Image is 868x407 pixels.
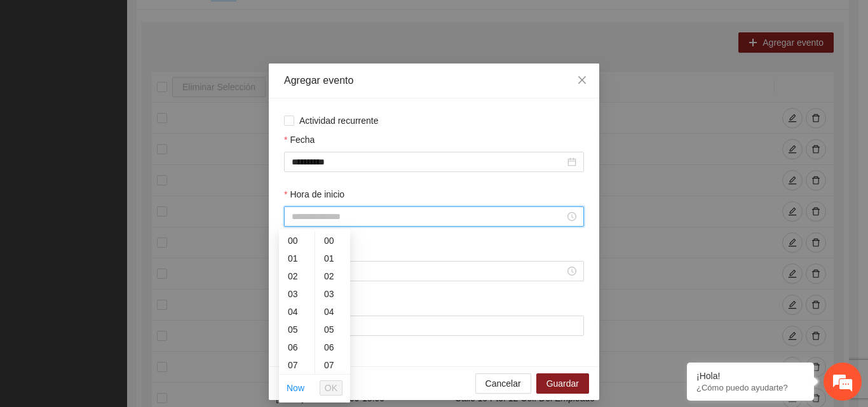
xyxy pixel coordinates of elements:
[279,321,315,338] div: 05
[485,377,521,390] span: Cancelar
[546,377,579,390] span: Guardar
[279,303,315,321] div: 04
[565,63,599,98] button: Close
[279,250,315,267] div: 01
[315,303,350,321] div: 04
[315,356,350,374] div: 07
[315,338,350,356] div: 06
[208,6,239,37] div: Minimizar ventana de chat en vivo
[279,232,315,250] div: 00
[475,373,531,394] button: Cancelar
[66,65,214,81] div: Chatee con nosotros ahora
[315,232,350,250] div: 00
[536,373,589,394] button: Guardar
[315,250,350,267] div: 01
[284,133,315,147] label: Fecha
[6,272,242,316] textarea: Escriba su mensaje y pulse “Intro”
[294,114,384,128] span: Actividad recurrente
[279,285,315,303] div: 03
[315,321,350,338] div: 05
[292,264,565,278] input: Hora de fin
[284,187,344,201] label: Hora de inicio
[320,380,342,396] button: OK
[696,383,804,392] p: ¿Cómo puedo ayudarte?
[315,267,350,285] div: 02
[315,285,350,303] div: 03
[292,155,565,169] input: Fecha
[287,383,304,393] a: Now
[284,316,584,336] input: Lugar
[279,356,315,374] div: 07
[279,338,315,356] div: 06
[696,371,804,381] div: ¡Hola!
[577,75,587,85] span: close
[292,210,565,224] input: Hora de inicio
[279,267,315,285] div: 02
[284,74,584,88] div: Agregar evento
[74,132,175,260] span: Estamos en línea.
